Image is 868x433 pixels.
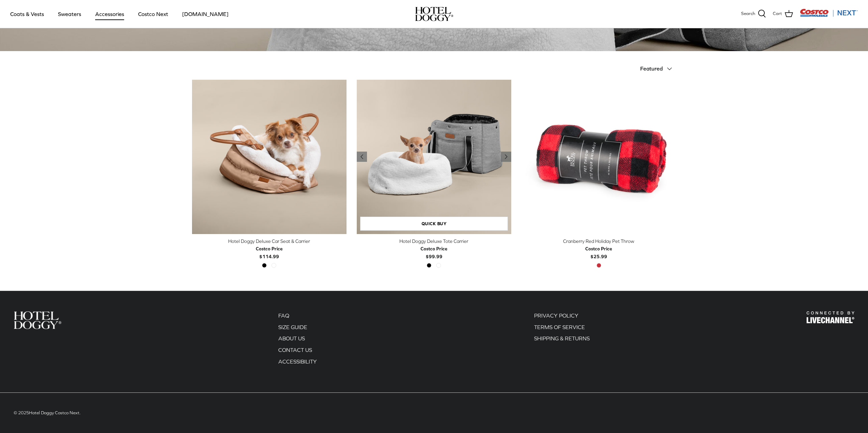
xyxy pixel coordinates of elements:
[534,324,585,330] a: TERMS OF SERVICE
[527,311,597,369] div: Secondary navigation
[278,312,289,319] a: FAQ
[271,311,324,369] div: Secondary navigation
[585,245,612,259] b: $25.99
[192,237,347,260] a: Hotel Doggy Deluxe Car Seat & Carrier Costco Price$114.99
[640,65,663,72] span: Featured
[176,2,235,26] a: [DOMAIN_NAME]
[421,245,447,259] b: $99.99
[773,10,782,17] span: Cart
[360,217,508,231] a: Quick buy
[192,237,347,245] div: Hotel Doggy Deluxe Car Seat & Carrier
[256,245,283,252] div: Costco Price
[415,7,453,21] img: hoteldoggycom
[534,312,578,319] a: PRIVACY POLICY
[256,245,283,259] b: $114.99
[132,2,174,26] a: Costco Next
[534,335,590,341] a: SHIPPING & RETURNS
[640,61,676,76] button: Featured
[14,311,61,329] img: Hotel Doggy Costco Next
[585,245,612,252] div: Costco Price
[278,347,312,353] a: CONTACT US
[741,10,755,17] span: Search
[52,2,87,26] a: Sweaters
[415,7,453,21] a: hoteldoggy.com hoteldoggycom
[29,410,79,415] a: Hotel Doggy Costco Next
[192,80,347,234] a: Hotel Doggy Deluxe Car Seat & Carrier
[89,2,130,26] a: Accessories
[357,237,511,245] div: Hotel Doggy Deluxe Tote Carrier
[521,237,676,260] a: Cranberry Red Holiday Pet Throw Costco Price$25.99
[800,9,858,17] img: Costco Next
[278,358,317,365] a: ACCESSIBILITY
[773,10,793,18] a: Cart
[4,2,50,26] a: Coats & Vests
[421,245,447,252] div: Costco Price
[521,237,676,245] div: Cranberry Red Holiday Pet Throw
[357,237,511,260] a: Hotel Doggy Deluxe Tote Carrier Costco Price$99.99
[800,13,858,18] a: Visit Costco Next
[14,410,80,415] span: © 2025 .
[278,335,305,341] a: ABOUT US
[357,152,367,162] a: Previous
[501,152,511,162] a: Previous
[741,10,766,18] a: Search
[807,311,854,323] img: Hotel Doggy Costco Next
[521,80,676,234] a: Cranberry Red Holiday Pet Throw
[278,324,307,330] a: SIZE GUIDE
[357,80,511,234] a: Hotel Doggy Deluxe Tote Carrier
